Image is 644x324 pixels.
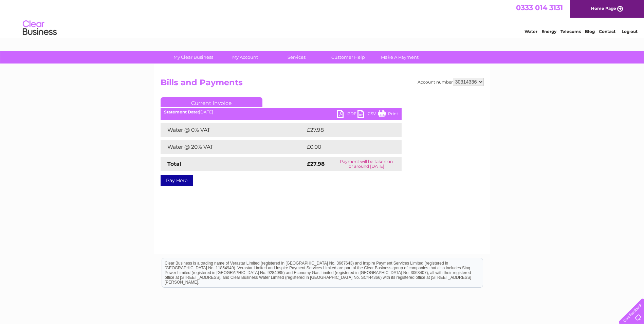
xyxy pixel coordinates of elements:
[516,3,563,12] a: 0333 014 3131
[331,157,402,171] td: Payment will be taken on or around [DATE]
[164,109,199,114] b: Statement Date:
[320,51,376,64] a: Customer Help
[622,29,638,34] a: Log out
[305,123,388,137] td: £27.98
[162,4,483,33] div: Clear Business is a trading name of Verastar Limited (registered in [GEOGRAPHIC_DATA] No. 3667643...
[22,18,57,38] img: logo.png
[269,51,325,64] a: Services
[305,140,386,154] td: £0.00
[525,29,537,34] a: Water
[161,78,484,91] h2: Bills and Payments
[161,175,193,186] a: Pay Here
[372,51,428,64] a: Make A Payment
[161,140,305,154] td: Water @ 20% VAT
[307,161,325,167] strong: £27.98
[378,110,398,120] a: Print
[161,97,262,107] a: Current Invoice
[560,29,581,34] a: Telecoms
[161,110,402,114] div: [DATE]
[217,51,273,64] a: My Account
[585,29,595,34] a: Blog
[357,110,378,120] a: CSV
[165,51,221,64] a: My Clear Business
[541,29,556,34] a: Energy
[161,123,305,137] td: Water @ 0% VAT
[599,29,615,34] a: Contact
[167,161,181,167] strong: Total
[418,78,484,86] div: Account number
[337,110,357,120] a: PDF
